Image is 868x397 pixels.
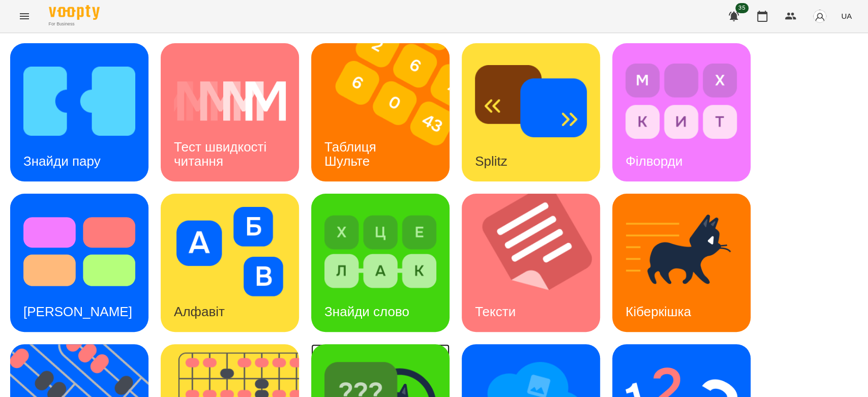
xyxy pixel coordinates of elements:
a: ТекстиТексти [462,194,600,332]
img: Кіберкішка [625,207,737,296]
span: UA [841,11,852,21]
button: Menu [12,4,37,28]
a: Таблиця ШультеТаблиця Шульте [311,43,450,181]
a: КіберкішкаКіберкішка [612,194,751,332]
img: Splitz [475,56,587,146]
h3: Тексти [475,304,516,319]
h3: Знайди пару [23,154,101,169]
span: 35 [735,3,749,13]
h3: Splitz [475,154,507,169]
a: Знайди словоЗнайди слово [311,194,450,332]
h3: Знайди слово [324,304,409,319]
a: АлфавітАлфавіт [161,194,299,332]
h3: Кіберкішка [625,304,691,319]
a: Знайди паруЗнайди пару [10,43,148,181]
img: Таблиця Шульте [311,43,462,181]
img: Тест Струпа [23,207,135,296]
a: Тест швидкості читанняТест швидкості читання [161,43,299,181]
img: avatar_s.png [813,9,827,23]
h3: Алфавіт [174,304,225,319]
button: UA [837,7,856,25]
a: ФілвордиФілворди [612,43,751,181]
img: Філворди [625,56,737,146]
h3: [PERSON_NAME] [23,304,132,319]
h3: Філворди [625,154,682,169]
a: SplitzSplitz [462,43,600,181]
img: Тексти [462,194,613,332]
h3: Тест швидкості читання [174,139,270,168]
img: Voopty Logo [49,5,100,20]
img: Знайди слово [324,207,436,296]
h3: Таблиця Шульте [324,139,380,168]
img: Тест швидкості читання [174,56,286,146]
a: Тест Струпа[PERSON_NAME] [10,194,148,332]
img: Алфавіт [174,207,286,296]
span: For Business [49,21,100,27]
img: Знайди пару [23,56,135,146]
